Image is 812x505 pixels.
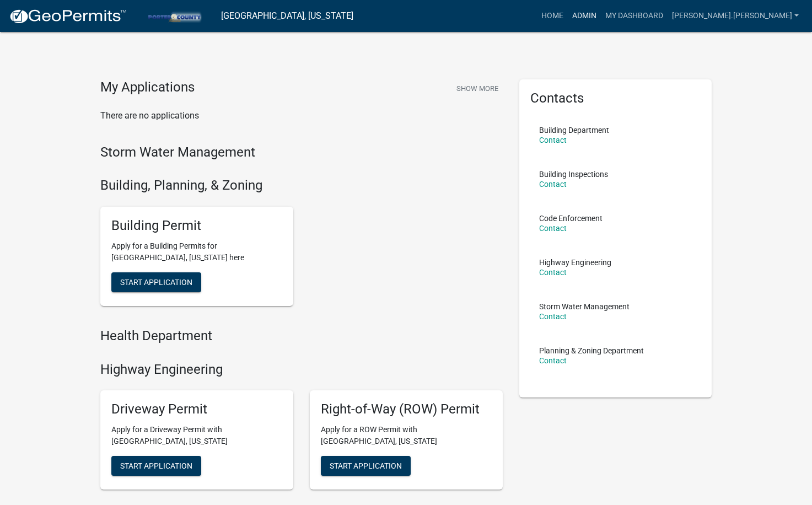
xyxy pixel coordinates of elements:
[136,8,212,23] img: Porter County, Indiana
[321,401,492,417] h5: Right-of-Way (ROW) Permit
[539,126,609,134] p: Building Department
[539,170,608,178] p: Building Inspections
[100,144,503,160] h4: Storm Water Management
[601,6,668,26] a: My Dashboard
[539,180,567,189] a: Contact
[100,178,503,194] h4: Building, Planning, & Zoning
[539,312,567,321] a: Contact
[539,303,630,310] p: Storm Water Management
[120,461,192,470] span: Start Application
[111,456,201,476] button: Start Application
[111,272,201,292] button: Start Application
[330,461,402,470] span: Start Application
[321,424,492,447] p: Apply for a ROW Permit with [GEOGRAPHIC_DATA], [US_STATE]
[539,224,567,233] a: Contact
[100,79,195,96] h4: My Applications
[530,90,701,106] h5: Contacts
[111,218,282,234] h5: Building Permit
[539,356,567,365] a: Contact
[111,401,282,417] h5: Driveway Permit
[111,240,282,264] p: Apply for a Building Permits for [GEOGRAPHIC_DATA], [US_STATE] here
[111,424,282,447] p: Apply for a Driveway Permit with [GEOGRAPHIC_DATA], [US_STATE]
[568,6,601,26] a: Admin
[452,79,503,98] button: Show More
[539,268,567,277] a: Contact
[539,214,603,222] p: Code Enforcement
[100,109,503,122] p: There are no applications
[668,6,803,26] a: [PERSON_NAME].[PERSON_NAME]
[539,347,644,354] p: Planning & Zoning Department
[100,362,503,378] h4: Highway Engineering
[321,456,411,476] button: Start Application
[537,6,568,26] a: Home
[539,136,567,144] a: Contact
[221,7,353,25] a: [GEOGRAPHIC_DATA], [US_STATE]
[539,259,611,266] p: Highway Engineering
[120,277,192,286] span: Start Application
[100,328,503,344] h4: Health Department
